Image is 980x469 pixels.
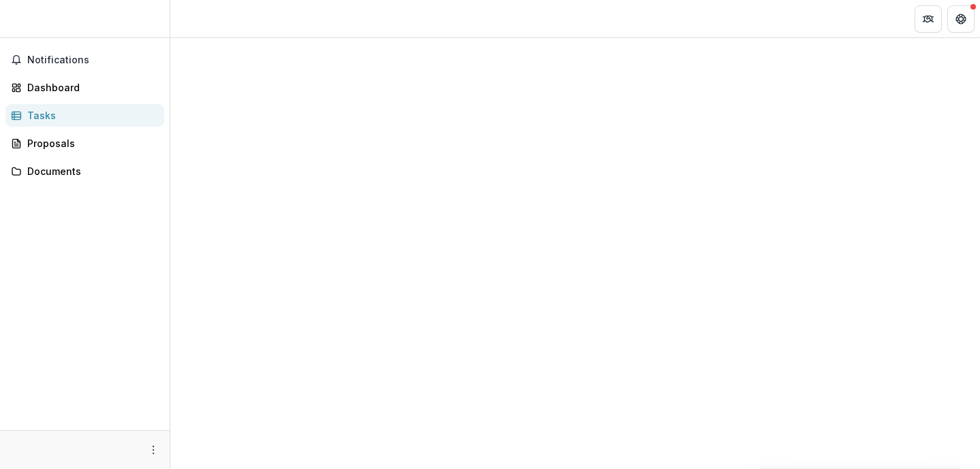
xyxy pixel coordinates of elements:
[5,132,164,155] a: Proposals
[5,160,164,182] a: Documents
[27,108,153,123] div: Tasks
[27,80,153,95] div: Dashboard
[27,136,153,150] div: Proposals
[145,442,162,458] button: More
[5,104,164,127] a: Tasks
[5,49,164,71] button: Notifications
[947,5,975,33] button: Get Help
[5,76,164,99] a: Dashboard
[27,164,153,178] div: Documents
[27,54,159,66] span: Notifications
[915,5,942,33] button: Partners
